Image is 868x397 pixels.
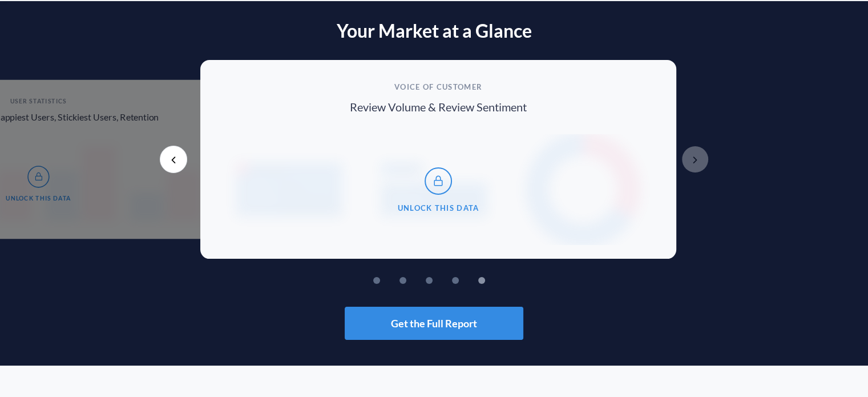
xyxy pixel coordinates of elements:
h3: User Statistics [10,98,67,105]
button: 1 [390,277,397,284]
button: 5 [495,277,502,284]
button: 3 [443,277,450,284]
p: Review Volume & Review Sentiment [350,101,527,113]
span: Get the Full Report [391,318,477,328]
span: Unlock This Data [398,204,479,212]
button: 2 [417,277,423,284]
h3: Voice of Customer [394,83,482,91]
button: Next [681,146,709,173]
span: Unlock This Data [6,195,71,201]
button: Get the Full Report [345,307,523,340]
button: Previous [160,146,187,173]
button: 4 [469,277,476,284]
